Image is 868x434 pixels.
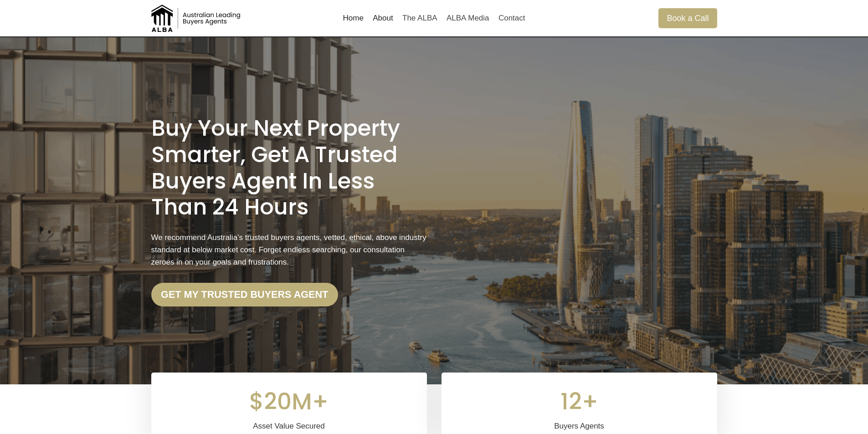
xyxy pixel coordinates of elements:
[161,289,328,300] strong: Get my trusted Buyers Agent
[442,7,494,29] a: ALBA Media
[338,7,529,29] nav: Primary Navigation
[162,383,416,420] div: $20M+
[151,283,338,306] a: Get my trusted Buyers Agent
[398,7,442,29] a: The ALBA
[494,7,530,29] a: Contact
[151,5,242,32] img: Australian Leading Buyers Agents
[151,231,427,269] p: We recommend Australia’s trusted buyers agents, vetted, ethical, above industry standard at below...
[658,8,717,28] a: Book a Call
[368,7,398,29] a: About
[338,7,368,29] a: Home
[452,383,706,420] div: 12+
[162,420,416,432] div: Asset Value Secured
[452,420,706,432] div: Buyers Agents
[151,115,427,220] h1: Buy Your Next Property Smarter, Get a Trusted Buyers Agent in less than 24 Hours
